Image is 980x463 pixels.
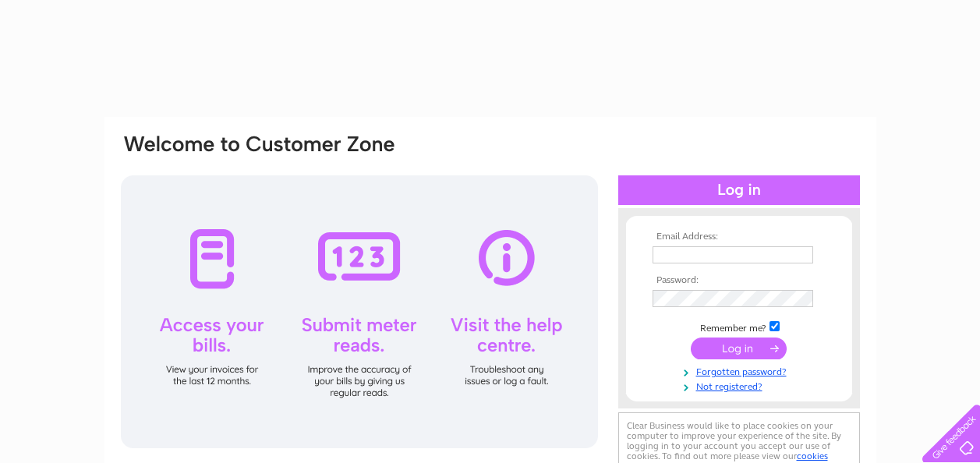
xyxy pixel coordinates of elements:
[691,338,787,359] input: Submit
[653,378,830,393] a: Not registered?
[649,275,830,286] th: Password:
[653,363,830,378] a: Forgotten password?
[649,231,830,242] th: Email Address:
[649,319,830,334] td: Remember me?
